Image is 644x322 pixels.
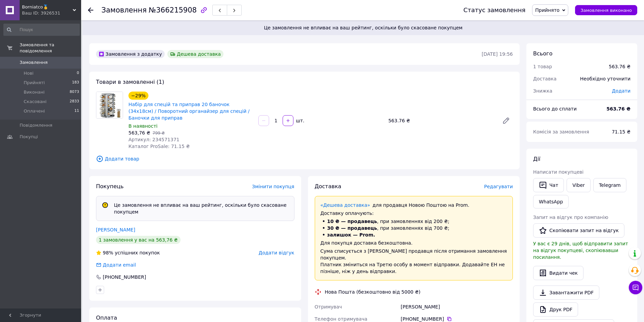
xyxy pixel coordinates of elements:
[533,302,578,317] a: Друк PDF
[533,88,552,94] span: Знижка
[315,316,367,322] span: Телефон отримувача
[629,281,642,294] button: Чат з покупцем
[463,7,526,14] div: Статус замовлення
[24,89,45,95] span: Виконані
[22,10,81,16] div: Ваш ID: 3926531
[533,156,540,162] span: Дії
[576,71,635,86] div: Необхідно уточнити
[533,50,552,57] span: Всього
[96,92,123,118] img: Набір для спецій та приправ 20 баночок (34х18см) / Поворотний органайзер для спецій / Баночки для...
[482,51,513,57] time: [DATE] 19:56
[20,59,48,66] span: Замовлення
[102,274,147,280] div: [PHONE_NUMBER]
[320,202,507,208] div: для продавця Новою Поштою на Prom.
[567,178,590,192] a: Viber
[593,178,626,192] a: Telegram
[580,8,632,13] span: Замовлення виконано
[91,24,636,31] span: Це замовлення не впливає на ваш рейтинг, оскільки було скасоване покупцем
[259,250,294,255] span: Додати відгук
[533,76,556,81] span: Доставка
[612,129,630,134] span: 71.15 ₴
[327,232,375,238] span: залишок — Prom.
[20,134,38,140] span: Покупці
[533,169,583,175] span: Написати покупцеві
[315,304,342,309] span: Отримувач
[70,99,79,105] span: 2833
[152,131,165,135] span: 799 ₴
[20,122,52,128] span: Повідомлення
[612,88,630,94] span: Додати
[294,117,305,124] div: шт.
[95,262,137,268] div: Додати email
[533,215,608,220] span: Запит на відгук про компанію
[533,241,628,260] span: У вас є 29 днів, щоб відправити запит на відгук покупцеві, скопіювавши посилання.
[533,195,569,208] a: WhatsApp
[533,178,564,192] button: Чат
[606,106,630,112] b: 563.76 ₴
[609,63,630,70] div: 563.76 ₴
[96,183,124,190] span: Покупець
[96,155,513,163] span: Додати товар
[3,24,80,36] input: Пошук
[484,184,513,189] span: Редагувати
[399,301,514,313] div: [PERSON_NAME]
[149,6,197,14] span: №366215908
[103,250,113,255] span: 98%
[128,92,148,100] div: −29%
[533,266,583,280] button: Видати чек
[533,286,599,300] a: Завантажити PDF
[102,262,137,268] div: Додати email
[252,184,294,189] span: Змінити покупця
[533,106,577,112] span: Всього до сплати
[320,240,507,246] div: Для покупця доставка безкоштовна.
[72,80,79,86] span: 183
[323,289,422,295] div: Нова Пошта (безкоштовно від 5000 ₴)
[128,123,158,129] span: В наявності
[499,114,513,127] a: Редагувати
[111,202,291,215] div: Це замовлення не впливає на ваш рейтинг, оскільки було скасоване покупцем
[128,137,180,142] span: Артикул: 234571371
[20,42,81,54] span: Замовлення та повідомлення
[167,50,223,58] div: Дешева доставка
[70,89,79,95] span: 8073
[533,129,589,134] span: Комісія за замовлення
[96,236,181,244] div: 1 замовлення у вас на 563,76 ₴
[24,99,47,105] span: Скасовані
[320,218,507,225] li: , при замовленнях від 200 ₴;
[96,79,164,85] span: Товари в замовленні (1)
[24,70,33,76] span: Нові
[533,64,552,69] span: 1 товар
[96,315,117,321] span: Оплата
[533,223,624,238] button: Скопіювати запит на відгук
[327,225,377,231] span: 30 ₴ — продавець
[22,4,73,10] span: Borniatco🥇
[24,108,45,114] span: Оплачені
[77,70,79,76] span: 0
[386,116,497,125] div: 563.76 ₴
[128,130,150,135] span: 563,76 ₴
[101,6,147,14] span: Замовлення
[320,210,507,217] div: Доставку оплачують:
[128,144,190,149] span: Каталог ProSale: 71.15 ₴
[575,5,637,15] button: Замовлення виконано
[320,202,370,208] a: «Дешева доставка»
[327,219,377,224] span: 10 ₴ — продавець
[320,248,507,275] div: Сума списується з [PERSON_NAME] продавця після отримання замовлення покупцем. Платник зміниться н...
[320,225,507,231] li: , при замовленнях від 700 ₴;
[128,102,249,121] a: Набір для спецій та приправ 20 баночок (34х18см) / Поворотний органайзер для спецій / Баночки для...
[315,183,341,190] span: Доставка
[88,7,93,14] div: Повернутися назад
[535,7,559,13] span: Прийнято
[96,50,165,58] div: Замовлення з додатку
[96,249,160,256] div: успішних покупок
[24,80,45,86] span: Прийняті
[96,227,135,232] a: [PERSON_NAME]
[74,108,79,114] span: 11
